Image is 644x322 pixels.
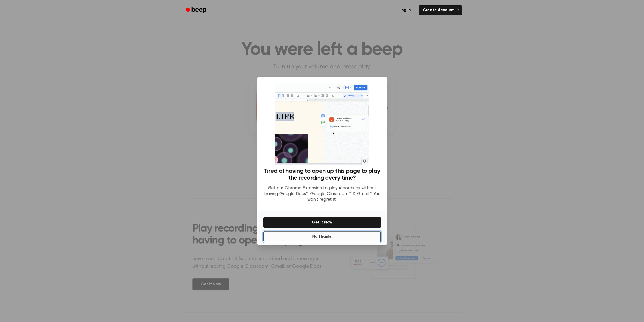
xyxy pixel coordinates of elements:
[263,168,381,181] h3: Tired of having to open up this page to play the recording every time?
[263,217,381,228] button: Get It Now
[263,231,381,242] button: No Thanks
[419,5,462,15] a: Create Account
[275,83,369,165] img: Beep extension in action
[263,185,381,203] p: Get our Chrome Extension to play recordings without leaving Google Docs™, Google Classroom™, & Gm...
[394,4,416,16] a: Log in
[182,5,211,15] a: Beep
